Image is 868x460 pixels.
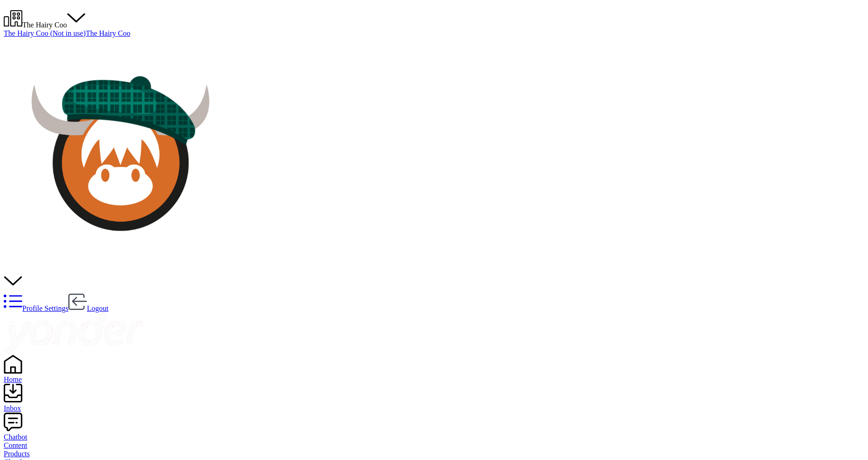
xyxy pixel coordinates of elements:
[4,304,68,312] a: Profile Settings
[4,367,864,384] a: Home
[4,375,864,384] div: Home
[4,450,864,458] a: Products
[4,441,864,450] a: Content
[4,38,236,270] img: 457-1738239164.png
[85,29,130,37] a: The Hairy Coo
[4,425,864,441] a: Chatbot
[22,21,67,29] span: The Hairy Coo
[4,313,143,353] img: yonder-white-logo.png
[4,29,85,37] a: The Hairy Coo (Not in use)
[4,404,864,413] div: Inbox
[4,396,864,413] a: Inbox
[68,304,108,312] a: Logout
[4,433,864,441] div: Chatbot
